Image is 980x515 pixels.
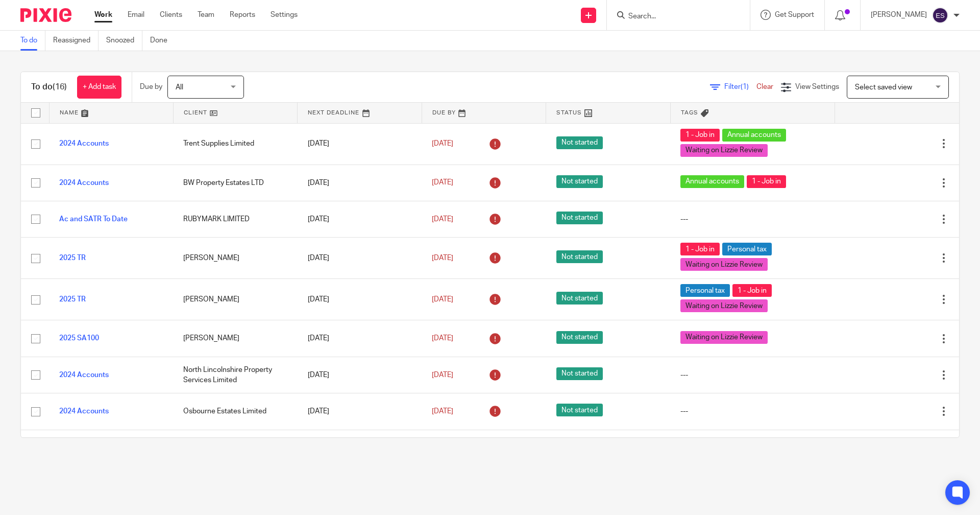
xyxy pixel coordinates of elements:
[775,11,814,18] span: Get Support
[680,284,730,297] span: Personal tax
[722,129,786,142] span: Annual accounts
[106,31,142,51] a: Snoozed
[871,10,927,20] p: [PERSON_NAME]
[173,357,297,393] td: North Lincolnshire Property Services Limited
[795,83,839,90] span: View Settings
[150,31,175,51] a: Done
[298,123,422,165] td: [DATE]
[298,238,422,279] td: [DATE]
[298,279,422,320] td: [DATE]
[680,144,768,157] span: Waiting on Lizzie Review
[140,82,162,92] p: Due by
[756,83,773,90] a: Clear
[556,250,603,263] span: Not started
[173,201,297,237] td: RUBYMARK LIMITED
[59,408,109,415] a: 2024 Accounts
[680,370,824,380] div: ---
[432,140,453,147] span: [DATE]
[20,31,45,51] a: To do
[747,175,786,188] span: 1 - Job in
[59,371,109,379] a: 2024 Accounts
[680,129,720,142] span: 1 - Job in
[556,367,603,380] span: Not started
[556,212,603,224] span: Not started
[77,76,121,99] a: + Add task
[932,7,948,24] img: svg%3E
[53,83,67,91] span: (16)
[59,335,99,342] a: 2025 SA100
[432,216,453,223] span: [DATE]
[173,430,297,466] td: Euvic Services Ltd
[680,258,768,271] span: Waiting on Lizzie Review
[732,284,772,297] span: 1 - Job in
[31,82,67,92] h1: To do
[298,320,422,357] td: [DATE]
[176,84,183,91] span: All
[680,331,768,344] span: Waiting on Lizzie Review
[198,10,214,20] a: Team
[59,296,86,303] a: 2025 TR
[680,243,720,255] span: 1 - Job in
[680,299,768,312] span: Waiting on Lizzie Review
[173,123,297,165] td: Trent Supplies Limited
[680,406,824,416] div: ---
[680,175,744,188] span: Annual accounts
[432,179,453,186] span: [DATE]
[627,12,719,21] input: Search
[173,320,297,357] td: [PERSON_NAME]
[432,254,453,262] span: [DATE]
[432,371,453,379] span: [DATE]
[173,393,297,430] td: Osbourne Estates Limited
[271,10,298,20] a: Settings
[298,357,422,393] td: [DATE]
[432,296,453,303] span: [DATE]
[556,136,603,149] span: Not started
[741,83,749,90] span: (1)
[298,430,422,466] td: [DATE]
[556,292,603,305] span: Not started
[59,179,109,186] a: 2024 Accounts
[855,84,912,91] span: Select saved view
[722,243,772,255] span: Personal tax
[230,10,255,20] a: Reports
[432,408,453,415] span: [DATE]
[724,83,756,90] span: Filter
[59,216,128,223] a: Ac and SATR To Date
[160,10,182,20] a: Clients
[298,201,422,237] td: [DATE]
[94,10,112,20] a: Work
[59,140,109,147] a: 2024 Accounts
[128,10,144,20] a: Email
[53,31,99,51] a: Reassigned
[680,214,824,224] div: ---
[556,175,603,188] span: Not started
[556,404,603,416] span: Not started
[681,110,698,115] span: Tags
[173,238,297,279] td: [PERSON_NAME]
[298,393,422,430] td: [DATE]
[20,8,71,22] img: Pixie
[173,279,297,320] td: [PERSON_NAME]
[173,165,297,201] td: BW Property Estates LTD
[298,165,422,201] td: [DATE]
[59,254,86,262] a: 2025 TR
[556,331,603,344] span: Not started
[432,335,453,342] span: [DATE]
